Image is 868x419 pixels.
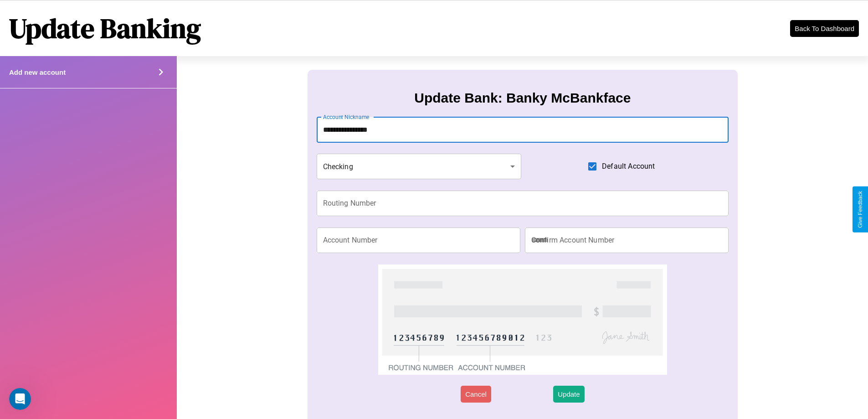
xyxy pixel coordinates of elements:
span: Default Account [602,161,655,172]
button: Cancel [461,386,491,403]
div: Give Feedback [857,191,863,228]
label: Account Nickname [323,113,370,121]
div: Checking [317,154,522,179]
img: check [378,264,667,375]
h4: Add new account [9,68,66,76]
h3: Update Bank: Banky McBankface [414,90,631,106]
button: Back To Dashboard [790,20,859,37]
button: Update [553,386,584,403]
h1: Update Banking [9,10,201,47]
iframe: Intercom live chat [9,388,31,410]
